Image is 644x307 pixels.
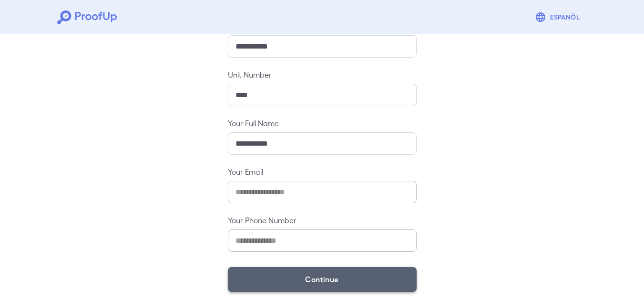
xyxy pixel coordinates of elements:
label: Your Phone Number [228,215,417,226]
button: Continue [228,267,417,292]
label: Your Full Name [228,118,417,129]
button: Espanõl [531,8,587,27]
label: Unit Number [228,69,417,80]
label: Your Email [228,166,417,177]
